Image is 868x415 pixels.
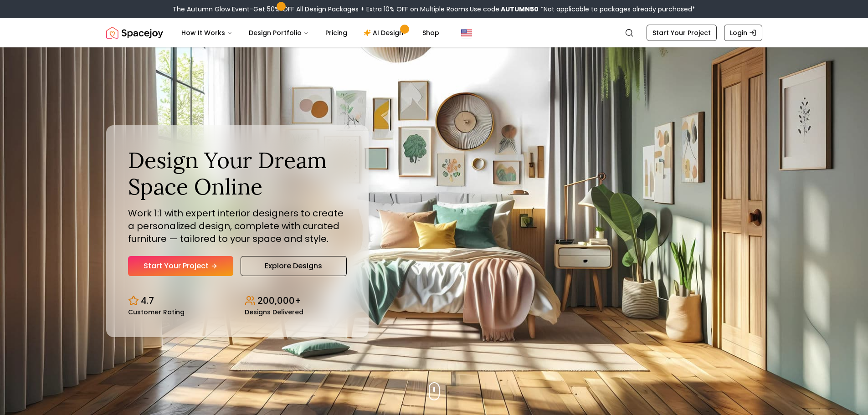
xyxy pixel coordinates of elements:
[141,294,154,307] p: 4.7
[257,294,301,307] p: 200,000+
[128,207,347,245] p: Work 1:1 with expert interior designers to create a personalized design, complete with curated fu...
[106,18,762,47] nav: Global
[241,256,347,276] a: Explore Designs
[470,5,539,14] span: Use code:
[174,24,447,42] nav: Main
[106,24,163,42] img: Spacejoy Logo
[501,5,539,14] b: AUTUMN50
[647,25,717,41] a: Start Your Project
[106,24,163,42] a: Spacejoy
[724,25,762,41] a: Login
[318,24,354,42] a: Pricing
[539,5,695,14] span: *Not applicable to packages already purchased*
[245,309,303,315] small: Designs Delivered
[173,5,695,14] div: The Autumn Glow Event-Get 50% OFF All Design Packages + Extra 10% OFF on Multiple Rooms.
[241,24,316,42] button: Design Portfolio
[128,256,233,276] a: Start Your Project
[356,24,413,42] a: AI Design
[461,27,472,38] img: United States
[128,147,347,200] h1: Design Your Dream Space Online
[128,309,185,315] small: Customer Rating
[415,24,447,42] a: Shop
[128,287,347,315] div: Design stats
[174,24,240,42] button: How It Works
